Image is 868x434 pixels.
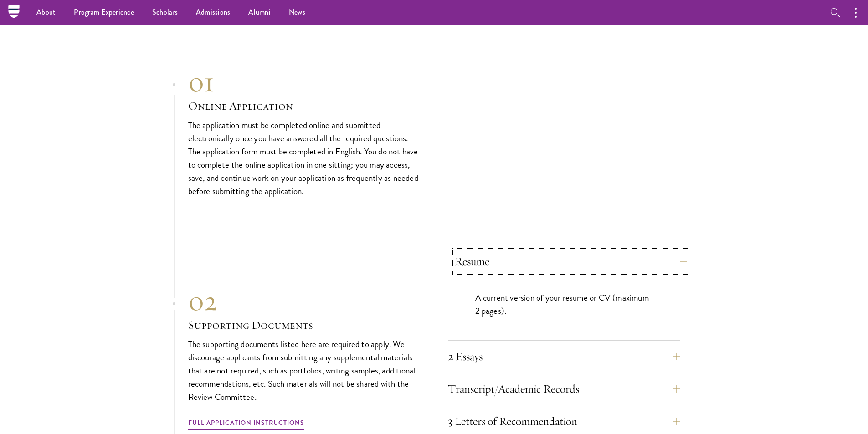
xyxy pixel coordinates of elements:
[188,118,421,198] p: The application must be completed online and submitted electronically once you have answered all ...
[188,66,421,98] div: 01
[448,378,680,400] button: Transcript/Academic Records
[448,346,680,368] button: 2 Essays
[448,410,680,432] button: 3 Letters of Recommendation
[188,98,421,114] h3: Online Application
[188,285,421,317] div: 02
[455,250,687,272] button: Resume
[475,291,653,317] p: A current version of your resume or CV (maximum 2 pages).
[188,417,304,431] a: Full Application Instructions
[188,317,421,333] h3: Supporting Documents
[188,337,421,403] p: The supporting documents listed here are required to apply. We discourage applicants from submitt...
